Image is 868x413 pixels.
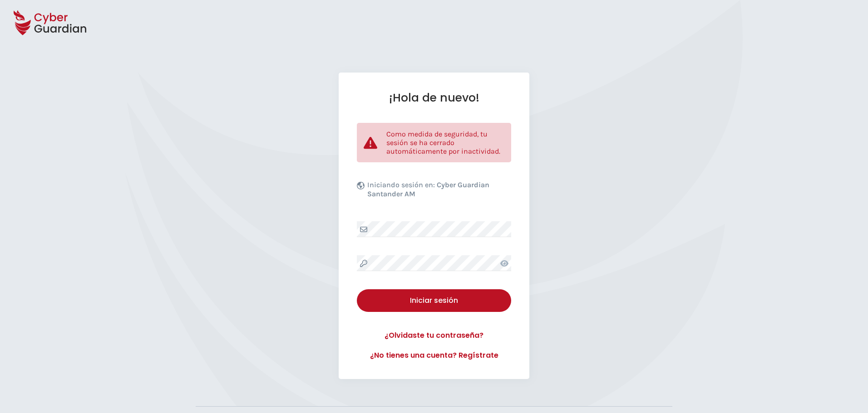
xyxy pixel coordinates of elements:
div: Iniciar sesión [364,295,504,306]
h1: ¡Hola de nuevo! [357,91,511,105]
p: Como medida de seguridad, tu sesión se ha cerrado automáticamente por inactividad. [386,130,504,155]
b: Cyber Guardian Santander AM [367,180,489,198]
p: Iniciando sesión en: [367,180,509,203]
button: Iniciar sesión [357,289,511,312]
a: ¿Olvidaste tu contraseña? [357,330,511,341]
a: ¿No tienes una cuenta? Regístrate [357,350,511,361]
